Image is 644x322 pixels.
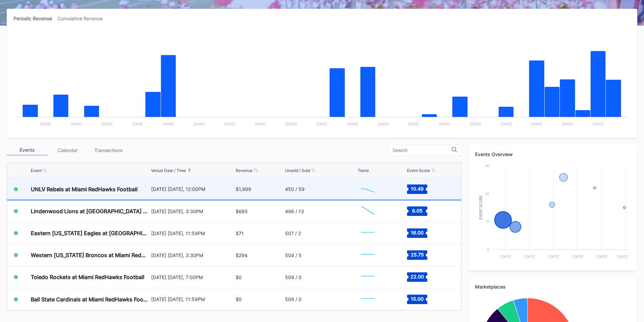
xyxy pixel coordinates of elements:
text: [DATE] [347,122,358,126]
text: [DATE] [286,122,297,126]
div: 450 / 59 [285,186,305,192]
div: 496 / 13 [285,208,304,214]
div: Eastern [US_STATE] Eagles at [GEOGRAPHIC_DATA] RedHawks Football [31,230,149,237]
div: Lindenwood Lions at [GEOGRAPHIC_DATA] RedHawks Football [31,208,149,215]
text: [DATE] [255,122,266,126]
div: $665 [236,208,248,214]
text: [DATE] [71,122,82,126]
div: Revenue [236,168,253,173]
svg: Chart title [358,203,378,220]
div: Cumulative Revenue [57,16,108,21]
text: [DATE] [470,122,481,126]
div: Toledo Rockets at Miami RedHawks Football [31,274,144,280]
text: [DATE] [531,122,543,126]
div: Transactions [88,145,128,155]
text: 8.05 [412,208,422,214]
div: 507 / 2 [285,230,301,236]
div: Western [US_STATE] Broncos at Miami RedHawks Football [31,252,149,258]
text: 0 [487,247,489,251]
text: [DATE] [132,122,143,126]
text: [DATE] [439,122,450,126]
div: Unsold / Sold [285,168,310,173]
div: Ball State Cardinals at Miami RedHawks Football [31,296,149,303]
svg: Chart title [358,247,378,264]
text: [DATE] [617,254,628,258]
div: $71 [236,230,244,236]
text: [DATE] [163,122,174,126]
div: Marketplaces [475,284,630,290]
div: [DATE] [DATE], 12:00PM [151,186,234,192]
text: 16.00 [411,230,424,236]
text: 20 [485,192,489,196]
text: [DATE] [596,254,607,258]
text: [DATE] [593,122,604,126]
svg: Chart title [475,162,630,264]
text: [DATE] [194,122,205,126]
text: [DATE] [101,122,113,126]
div: Event [31,168,42,173]
div: $1,999 [236,186,251,192]
div: 509 / 0 [285,296,302,302]
text: [DATE] [501,122,512,126]
text: [DATE] [548,254,559,258]
div: [DATE] [DATE], 3:30PM [151,252,234,258]
div: Periodic Revenue [14,16,57,21]
div: Calendar [47,145,88,155]
div: Event Score [407,168,430,173]
div: $294 [236,252,247,258]
text: [DATE] [40,122,51,126]
div: Events [7,145,47,155]
text: [DATE] [500,254,511,258]
div: Trend [358,168,368,173]
text: [DATE] [524,254,535,258]
text: 10.49 [411,185,424,191]
text: 10 [485,219,489,223]
div: [DATE] [DATE], 11:59PM [151,296,234,302]
input: Search [392,148,452,153]
div: [DATE] [DATE], 3:30PM [151,208,234,214]
div: 504 / 5 [285,252,302,258]
text: [DATE] [316,122,328,126]
text: [DATE] [572,254,583,258]
text: 25.75 [410,252,424,257]
svg: Chart title [358,291,378,308]
div: $0 [236,296,242,302]
svg: Chart title [14,30,630,131]
div: Events Overview [475,151,630,157]
div: [DATE] [DATE], 7:00PM [151,274,234,280]
div: Venue Date / Time [151,168,186,173]
text: 22.00 [410,274,424,279]
div: 509 / 0 [285,274,302,280]
div: [DATE] [DATE], 11:59PM [151,230,234,236]
text: 15.00 [411,296,424,301]
text: [DATE] [408,122,420,126]
div: $0 [236,274,242,280]
svg: Chart title [358,181,378,198]
div: UNLV Rebels at Miami RedHawks Football [31,186,138,193]
text: [DATE] [562,122,573,126]
text: [DATE] [224,122,236,126]
text: Event Score [479,195,483,220]
svg: Chart title [358,269,378,286]
text: 30 [485,164,489,168]
svg: Chart title [358,225,378,242]
text: [DATE] [378,122,389,126]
